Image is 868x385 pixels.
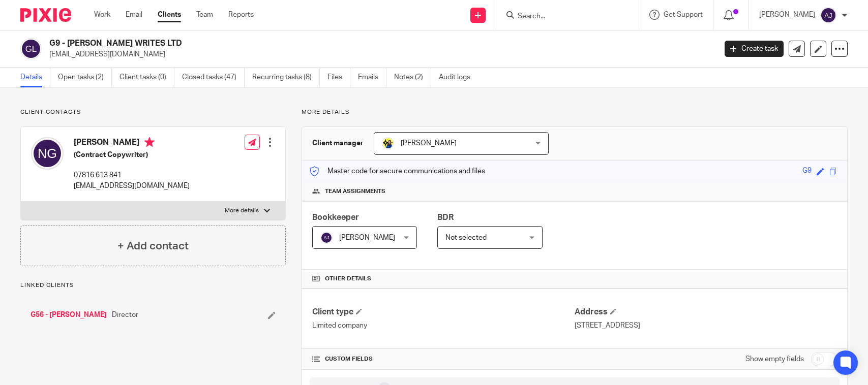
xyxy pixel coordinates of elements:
[745,354,804,364] label: Show empty fields
[74,137,190,150] h4: [PERSON_NAME]
[401,140,457,147] span: [PERSON_NAME]
[312,355,575,363] h4: CUSTOM FIELDS
[312,320,575,331] p: Limited company
[94,10,110,20] a: Work
[49,49,709,59] p: [EMAIL_ADDRESS][DOMAIN_NAME]
[158,10,181,20] a: Clients
[445,234,487,241] span: Not selected
[20,68,50,87] a: Details
[312,138,364,148] h3: Client manager
[126,10,142,20] a: Email
[20,281,286,290] p: Linked clients
[439,68,478,87] a: Audit logs
[312,213,359,221] span: Bookkeeper
[20,38,42,59] img: svg%3E
[759,10,815,20] p: [PERSON_NAME]
[382,137,394,149] img: Bobo-Starbridge%201.jpg
[575,307,837,317] h4: Address
[196,10,213,20] a: Team
[312,307,575,317] h4: Client type
[325,275,371,283] span: Other details
[664,11,703,18] span: Get Support
[31,137,64,170] img: svg%3E
[517,12,608,21] input: Search
[58,68,112,87] a: Open tasks (2)
[228,10,254,20] a: Reports
[31,310,107,320] a: G56 - [PERSON_NAME]
[20,8,71,22] img: Pixie
[74,181,190,191] p: [EMAIL_ADDRESS][DOMAIN_NAME]
[252,68,320,87] a: Recurring tasks (8)
[20,108,286,116] p: Client contacts
[320,232,333,244] img: svg%3E
[74,170,190,180] p: 07816 613 841
[182,68,245,87] a: Closed tasks (47)
[327,68,350,87] a: Files
[225,207,259,215] p: More details
[725,41,784,57] a: Create task
[49,38,577,49] h2: G9 - [PERSON_NAME] WRITES LTD
[802,166,812,177] div: G9
[575,320,837,331] p: [STREET_ADDRESS]
[437,213,454,221] span: BDR
[339,234,395,241] span: [PERSON_NAME]
[358,68,386,87] a: Emails
[74,150,190,160] h5: (Contract Copywriter)
[302,108,848,116] p: More details
[820,7,836,23] img: svg%3E
[144,137,155,147] i: Primary
[310,166,485,176] p: Master code for secure communications and files
[117,238,189,254] h4: + Add contact
[394,68,431,87] a: Notes (2)
[119,68,174,87] a: Client tasks (0)
[325,187,385,196] span: Team assignments
[112,310,138,320] span: Director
